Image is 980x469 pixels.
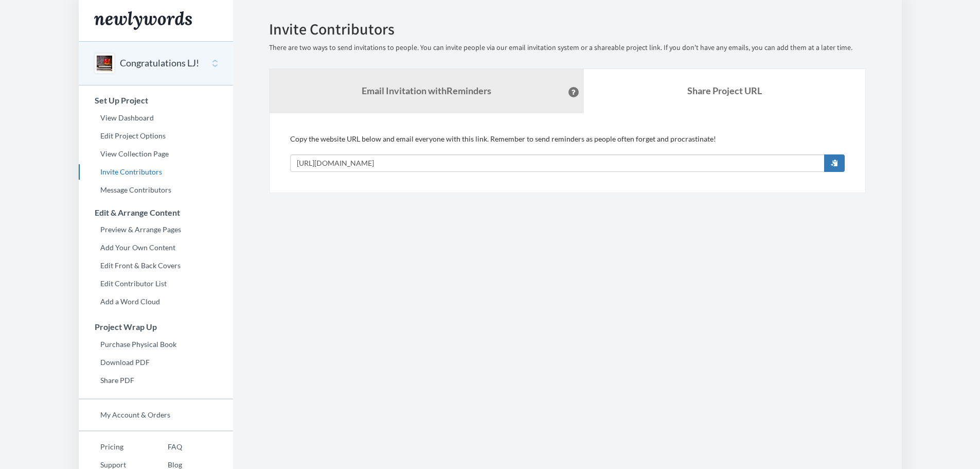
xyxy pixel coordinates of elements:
a: Pricing [79,439,146,455]
b: Share Project URL [687,85,762,96]
a: FAQ [146,439,182,455]
h3: Edit & Arrange Content [79,208,233,217]
a: Add Your Own Content [79,240,233,255]
a: View Dashboard [79,110,233,126]
a: Add a Word Cloud [79,294,233,309]
a: Edit Front & Back Covers [79,258,233,273]
h2: Invite Contributors [269,21,866,38]
strong: Email Invitation with Reminders [362,85,491,96]
a: Share PDF [79,373,233,388]
a: View Collection Page [79,146,233,162]
a: My Account & Orders [79,407,233,423]
button: Congratulations LJ! [120,57,199,70]
img: Newlywords logo [94,11,192,30]
h3: Set Up Project [79,96,233,105]
div: Copy the website URL below and email everyone with this link. Remember to send reminders as peopl... [290,134,845,172]
a: Invite Contributors [79,164,233,180]
iframe: Opens a widget where you can chat to one of our agents [901,438,970,464]
h3: Project Wrap Up [79,322,233,332]
a: Edit Project Options [79,128,233,144]
p: There are two ways to send invitations to people. You can invite people via our email invitation ... [269,43,866,53]
a: Purchase Physical Book [79,337,233,352]
a: Edit Contributor List [79,276,233,291]
a: Message Contributors [79,182,233,198]
a: Preview & Arrange Pages [79,222,233,237]
a: Download PDF [79,355,233,370]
